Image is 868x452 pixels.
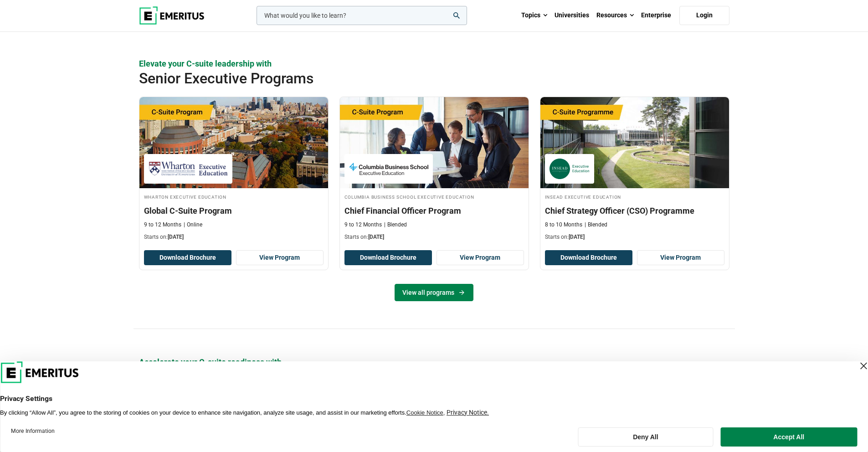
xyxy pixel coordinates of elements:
a: Finance Course by Columbia Business School Executive Education - December 8, 2025 Columbia Busine... [340,97,529,246]
h3: Chief Strategy Officer (CSO) Programme [545,205,724,216]
h4: Columbia Business School Executive Education [344,193,524,200]
h4: INSEAD Executive Education [545,193,724,200]
span: [DATE] [168,234,184,240]
a: Login [679,6,729,25]
span: [DATE] [569,234,585,240]
p: 9 to 12 Months [144,221,181,229]
h4: Wharton Executive Education [144,193,324,200]
img: Wharton Executive Education [149,159,228,179]
img: Columbia Business School Executive Education [349,159,428,179]
p: 8 to 10 Months [545,221,582,229]
button: Download Brochure [545,250,632,266]
button: Download Brochure [144,250,231,266]
p: 9 to 12 Months [344,221,382,229]
img: INSEAD Executive Education [550,159,590,179]
p: Online [184,221,202,229]
a: View all programs [395,284,473,301]
a: View Program [637,250,724,266]
img: Chief Strategy Officer (CSO) Programme | Online Leadership Course [540,97,729,188]
a: Leadership Course by Wharton Executive Education - December 17, 2025 Wharton Executive Education ... [139,97,328,246]
span: [DATE] [368,234,384,240]
h3: Chief Financial Officer Program [344,205,524,216]
button: Download Brochure [344,250,432,266]
p: Elevate your C-suite leadership with [139,58,729,69]
p: Blended [384,221,407,229]
p: Accelerate your C-suite readiness with [139,356,729,368]
input: woocommerce-product-search-field-0 [257,6,467,25]
p: Starts on: [144,233,324,241]
h2: Senior Executive Programs [139,69,670,87]
img: Chief Financial Officer Program | Online Finance Course [340,97,529,188]
a: View Program [437,250,524,266]
p: Starts on: [344,233,524,241]
a: Leadership Course by INSEAD Executive Education - October 14, 2025 INSEAD Executive Education INS... [540,97,729,246]
p: Blended [585,221,607,229]
a: View Program [236,250,324,266]
img: Global C-Suite Program | Online Leadership Course [139,97,328,188]
p: Starts on: [545,233,724,241]
h3: Global C-Suite Program [144,205,324,216]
